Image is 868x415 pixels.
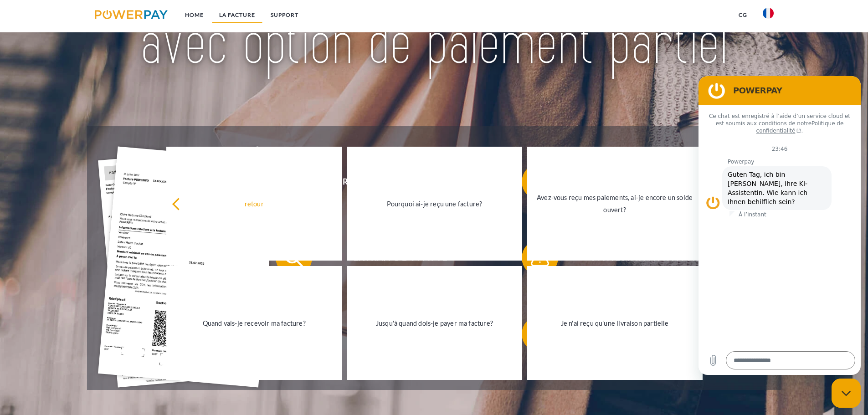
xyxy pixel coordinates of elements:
iframe: Fenêtre de messagerie [699,76,861,375]
a: CG [731,7,755,23]
a: Home [177,7,211,23]
a: LA FACTURE [211,7,263,23]
img: fr [763,8,774,19]
div: Jusqu'à quand dois-je payer ma facture? [352,317,517,329]
div: retour [172,198,337,210]
a: Avez-vous reçu mes paiements, ai-je encore un solde ouvert? [527,147,703,261]
div: Quand vais-je recevoir ma facture? [172,317,337,329]
iframe: Bouton de lancement de la fenêtre de messagerie, conversation en cours [832,379,861,408]
div: Pourquoi ai-je reçu une facture? [352,198,517,210]
div: Je n'ai reçu qu'une livraison partielle [532,317,697,329]
img: logo-powerpay.svg [95,10,168,19]
div: Avez-vous reçu mes paiements, ai-je encore un solde ouvert? [532,191,697,216]
a: Support [263,7,306,23]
